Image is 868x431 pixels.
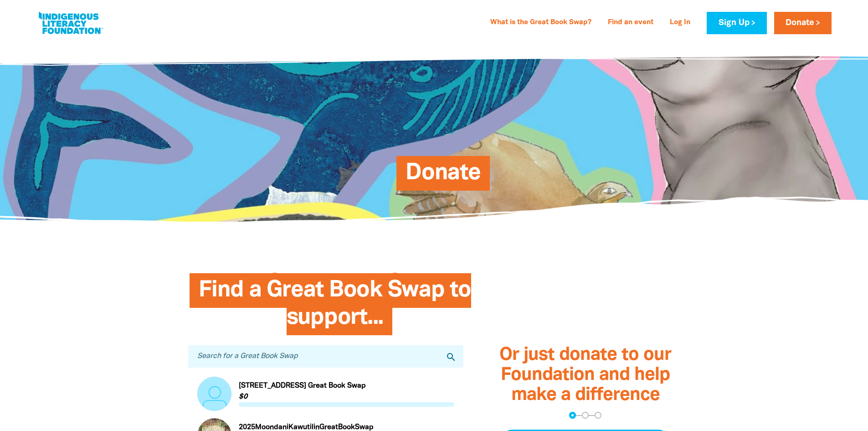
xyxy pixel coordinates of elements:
[664,16,696,30] a: Log In
[199,280,471,335] span: Find a Great Book Swap to support...
[707,12,766,34] a: Sign Up
[602,16,659,30] a: Find an event
[774,12,832,34] a: Donate
[595,412,601,419] button: Navigate to step 3 of 3 to enter your payment details
[485,16,597,30] a: What is the Great Book Swap?
[582,412,589,419] button: Navigate to step 2 of 3 to enter your details
[569,412,576,419] button: Navigate to step 1 of 3 to enter your donation amount
[446,352,457,363] i: search
[499,347,671,404] span: Or just donate to our Foundation and help make a difference
[406,163,481,191] span: Donate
